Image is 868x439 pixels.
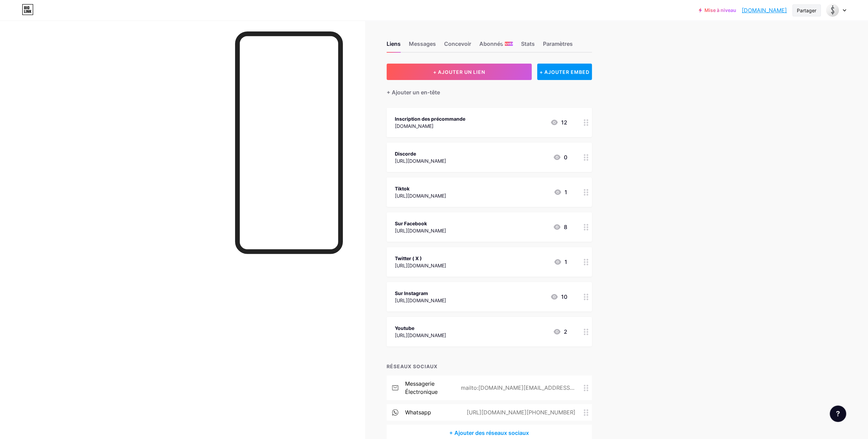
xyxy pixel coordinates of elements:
[387,88,440,96] div: + Ajouter un en-tête
[433,69,485,75] span: + AJOUTER UN LIEN
[564,328,567,336] font: 2
[565,258,567,266] font: 1
[502,42,516,46] span: NOUVEAU
[456,408,584,416] div: [URL][DOMAIN_NAME][PHONE_NUMBER]
[395,262,446,269] div: [URL][DOMAIN_NAME]
[395,332,446,339] div: [URL][DOMAIN_NAME]
[565,188,567,196] font: 1
[521,40,535,52] div: Stats
[561,293,567,301] font: 10
[395,297,446,304] div: [URL][DOMAIN_NAME]
[797,7,816,14] div: Partager
[537,64,592,80] div: + AJOUTER EMBED
[387,363,592,370] div: RÉSEAUX SOCIAUX
[387,40,401,52] div: Liens
[395,185,446,192] div: Tiktok
[444,40,471,52] div: Concevoir
[704,8,736,13] font: Mise à niveau
[395,150,446,157] div: Discorde
[395,324,446,332] div: Youtube
[395,115,465,122] div: Inscription des précommande
[742,6,787,14] a: [DOMAIN_NAME]
[405,380,450,396] div: Messagerie électronique
[395,227,446,234] div: [URL][DOMAIN_NAME]
[387,64,532,80] button: + AJOUTER UN LIEN
[395,157,446,164] div: [URL][DOMAIN_NAME]
[395,122,465,130] div: [DOMAIN_NAME]
[395,255,446,262] div: Twitter ( X )
[564,223,567,231] font: 8
[450,384,584,392] div: mailto:[DOMAIN_NAME][EMAIL_ADDRESS][DOMAIN_NAME]
[409,40,436,52] div: Messages
[395,220,446,227] div: Sur Facebook
[561,118,567,127] font: 12
[405,408,431,416] div: Whatsapp
[543,40,573,52] div: Paramètres
[395,192,446,199] div: [URL][DOMAIN_NAME]
[826,4,839,17] img: Siècle
[395,290,446,297] div: Sur Instagram
[564,153,567,161] font: 0
[479,40,503,48] font: Abonnés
